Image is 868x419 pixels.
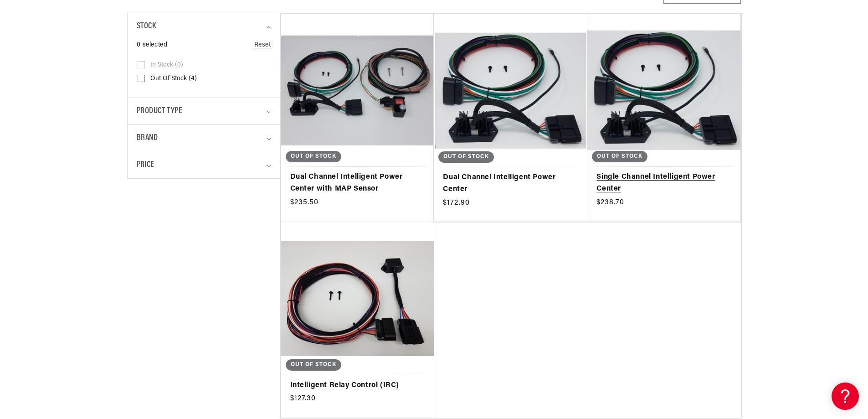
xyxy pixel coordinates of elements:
span: Out of stock (4) [150,75,197,83]
span: Stock [137,20,156,33]
span: In stock (0) [150,61,183,69]
a: Single Channel Intelligent Power Center [596,171,731,195]
span: Brand [137,132,158,145]
summary: Brand (0 selected) [137,125,271,152]
a: Dual Channel Intelligent Power Center with MAP Sensor [290,171,425,195]
span: Product type [137,105,183,118]
summary: Price [137,152,271,178]
a: Dual Channel Intelligent Power Center [443,172,578,195]
a: Reset [254,40,271,50]
a: Intelligent Relay Control (IRC) [290,380,425,392]
summary: Stock (0 selected) [137,13,271,40]
span: 0 selected [137,40,168,50]
span: Price [137,159,154,171]
summary: Product type (0 selected) [137,98,271,125]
